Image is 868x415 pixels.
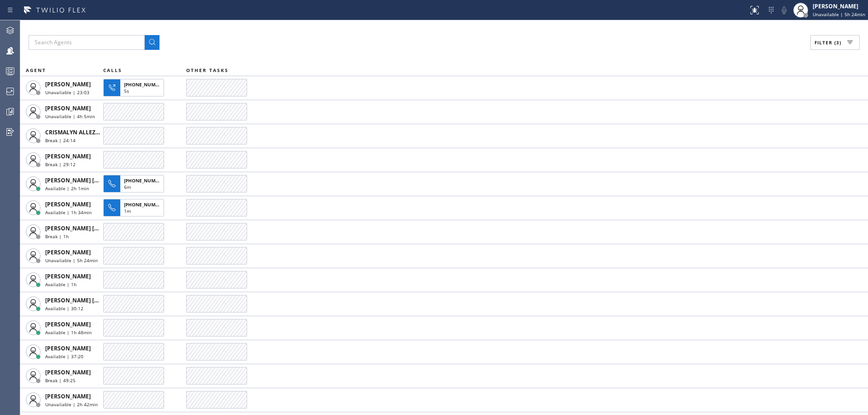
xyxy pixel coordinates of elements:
span: [PERSON_NAME] [45,392,91,400]
div: [PERSON_NAME] [813,2,865,10]
span: Unavailable | 5h 24min [813,11,865,18]
span: [PERSON_NAME] [45,368,91,376]
span: 5s [124,88,129,94]
span: Available | 1h [45,281,77,288]
span: Filter (3) [815,39,841,46]
span: [PERSON_NAME] [PERSON_NAME] [45,176,138,184]
span: Unavailable | 2h 42min [45,401,98,408]
span: [PERSON_NAME] [PERSON_NAME] [45,224,138,232]
button: Filter (3) [810,35,860,50]
span: [PERSON_NAME] [45,200,91,208]
span: [PERSON_NAME] [45,248,91,256]
span: [PERSON_NAME] [45,320,91,328]
span: Available | 2h 1min [45,185,89,192]
span: Break | 49:25 [45,377,76,384]
span: [PERSON_NAME] [45,80,91,88]
span: Unavailable | 5h 24min [45,257,98,264]
span: [PERSON_NAME] [45,344,91,352]
span: Available | 37:20 [45,353,83,360]
span: [PHONE_NUMBER] [124,177,166,184]
span: Available | 1h 48min [45,329,92,336]
span: [PERSON_NAME] [45,152,91,160]
button: Mute [778,4,791,17]
span: [PERSON_NAME] [PERSON_NAME] Dahil [45,296,154,304]
span: Available | 1h 34min [45,209,92,216]
button: [PHONE_NUMBER]6m [103,172,167,195]
span: Break | 29:12 [45,161,76,168]
span: Unavailable | 4h 5min [45,113,95,120]
span: OTHER TASKS [186,67,229,73]
button: [PHONE_NUMBER]5s [103,76,167,99]
input: Search Agents [29,35,145,50]
span: [PHONE_NUMBER] [124,201,166,208]
span: [PHONE_NUMBER] [124,81,166,88]
span: [PERSON_NAME] [45,104,91,112]
span: Break | 1h [45,233,69,240]
span: Available | 30:12 [45,305,83,312]
span: [PERSON_NAME] [45,272,91,280]
span: Break | 24:14 [45,137,76,144]
span: Unavailable | 23:03 [45,89,89,96]
span: 6m [124,184,131,190]
span: 1m [124,208,131,214]
button: [PHONE_NUMBER]1m [103,196,167,219]
span: CRISMALYN ALLEZER [45,128,102,136]
span: AGENT [26,67,46,73]
span: CALLS [103,67,122,73]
